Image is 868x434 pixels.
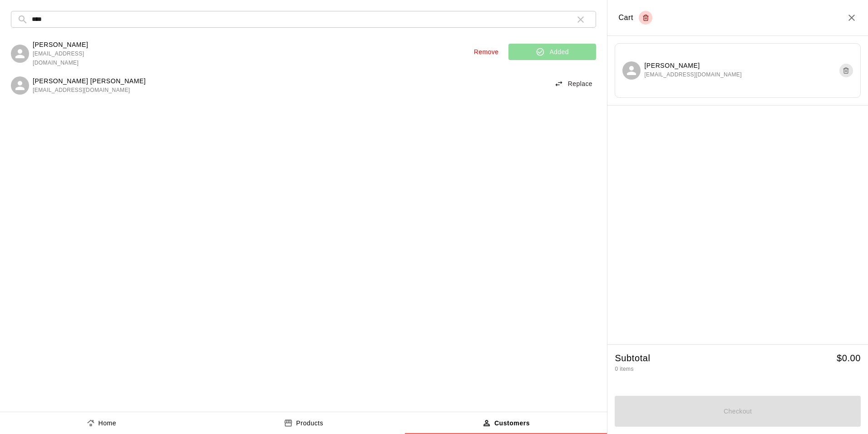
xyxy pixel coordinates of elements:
span: [EMAIL_ADDRESS][DOMAIN_NAME] [33,86,146,95]
p: Products [296,419,323,428]
button: Close [846,12,857,23]
p: [PERSON_NAME] [644,61,742,71]
p: Customers [494,419,530,428]
h5: $ 0.00 [837,352,861,364]
span: [EMAIL_ADDRESS][DOMAIN_NAME] [644,71,742,80]
button: Remove customer [839,64,853,77]
div: Cart [618,11,652,25]
h5: Subtotal [615,352,650,364]
p: [PERSON_NAME] [33,40,110,50]
button: Remove [470,44,503,61]
p: [PERSON_NAME] [PERSON_NAME] [33,76,146,86]
button: Replace [551,76,596,92]
span: 0 items [615,366,633,372]
span: [EMAIL_ADDRESS][DOMAIN_NAME] [33,50,110,68]
button: Empty cart [639,11,652,25]
p: Home [99,419,117,428]
button: Added [508,44,596,61]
